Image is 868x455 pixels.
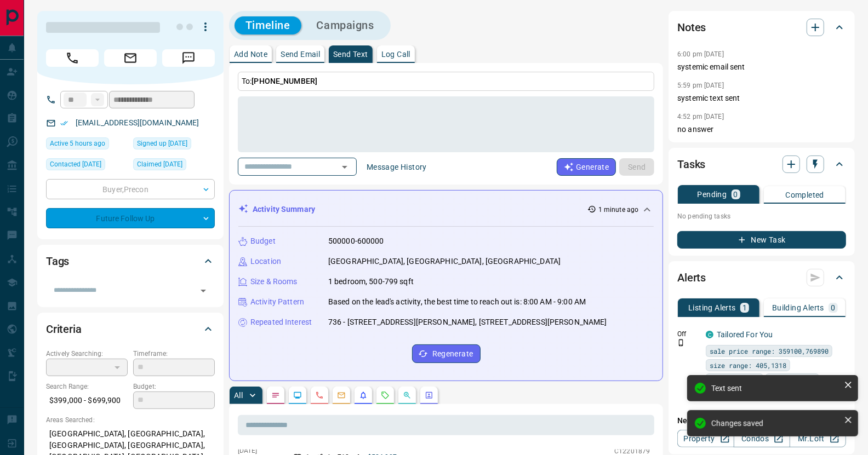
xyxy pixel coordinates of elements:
[281,50,320,58] p: Send Email
[337,159,352,175] button: Open
[772,304,824,312] p: Building Alerts
[137,159,182,170] span: Claimed [DATE]
[76,118,199,127] a: [EMAIL_ADDRESS][DOMAIN_NAME]
[46,316,215,342] div: Criteria
[46,391,128,410] p: $399,000 - $699,900
[235,16,301,34] button: Timeline
[360,158,433,176] button: Message History
[677,82,724,89] p: 5:59 pm [DATE]
[688,304,736,312] p: Listing Alerts
[677,124,846,135] p: no answer
[412,344,481,363] button: Regenerate
[677,93,846,104] p: systemic text sent
[133,382,215,391] p: Budget:
[250,235,276,247] p: Budget
[238,199,654,220] div: Activity Summary1 minute ago
[359,391,368,400] svg: Listing Alerts
[425,391,433,400] svg: Agent Actions
[238,72,654,91] p: To:
[271,391,280,400] svg: Notes
[677,329,699,339] p: Off
[328,256,561,267] p: [GEOGRAPHIC_DATA], [GEOGRAPHIC_DATA], [GEOGRAPHIC_DATA]
[706,331,713,338] div: condos.ca
[234,391,243,399] p: All
[104,49,157,67] span: Email
[337,391,346,400] svg: Emails
[677,339,685,347] svg: Push Notification Only
[333,50,368,58] p: Send Text
[250,256,281,267] p: Location
[46,158,128,174] div: Mon Jul 21 2025
[50,159,101,170] span: Contacted [DATE]
[710,345,829,356] span: sale price range: 359100,769890
[238,447,276,454] p: [DATE]
[677,19,706,36] h2: Notes
[46,49,99,67] span: Call
[293,391,302,400] svg: Lead Browsing Activity
[381,50,410,58] p: Log Call
[46,349,128,359] p: Actively Searching:
[717,330,773,339] a: Tailored For You
[46,137,128,153] div: Mon Aug 18 2025
[46,248,215,274] div: Tags
[252,77,317,85] span: [PHONE_NUMBER]
[698,191,727,198] p: Pending
[677,430,734,447] a: Property
[46,320,82,338] h2: Criteria
[677,155,705,173] h2: Tasks
[196,283,211,298] button: Open
[328,235,384,247] p: 500000-600000
[46,179,215,199] div: Buyer , Precon
[46,382,128,391] p: Search Range:
[403,391,412,400] svg: Opportunities
[677,208,846,224] p: No pending tasks
[250,276,298,287] p: Size & Rooms
[46,415,215,425] p: Areas Searched:
[133,137,215,153] div: Mon Jul 21 2025
[677,151,846,177] div: Tasks
[677,269,706,286] h2: Alerts
[253,204,315,215] p: Activity Summary
[785,191,824,199] p: Completed
[133,158,215,174] div: Mon Jul 21 2025
[677,113,724,120] p: 4:52 pm [DATE]
[133,349,215,359] p: Timeframe:
[831,304,835,312] p: 0
[306,16,385,34] button: Campaigns
[234,50,267,58] p: Add Note
[677,14,846,41] div: Notes
[250,296,304,308] p: Activity Pattern
[677,50,724,58] p: 6:00 pm [DATE]
[711,384,840,393] div: Text sent
[677,415,846,427] p: New Alert:
[60,119,68,127] svg: Email Verified
[677,61,846,73] p: systemic email sent
[46,208,215,228] div: Future Follow Up
[46,252,69,270] h2: Tags
[598,205,638,215] p: 1 minute ago
[710,360,786,371] span: size range: 405,1318
[50,138,105,149] span: Active 5 hours ago
[137,138,187,149] span: Signed up [DATE]
[162,49,215,67] span: Message
[734,191,738,198] p: 0
[250,316,312,328] p: Repeated Interest
[557,158,616,176] button: Generate
[328,276,414,287] p: 1 bedroom, 500-799 sqft
[328,316,607,328] p: 736 - [STREET_ADDRESS][PERSON_NAME], [STREET_ADDRESS][PERSON_NAME]
[677,231,846,249] button: New Task
[743,304,747,312] p: 1
[711,419,840,428] div: Changes saved
[315,391,324,400] svg: Calls
[328,296,586,308] p: Based on the lead's activity, the best time to reach out is: 8:00 AM - 9:00 AM
[677,264,846,291] div: Alerts
[381,391,390,400] svg: Requests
